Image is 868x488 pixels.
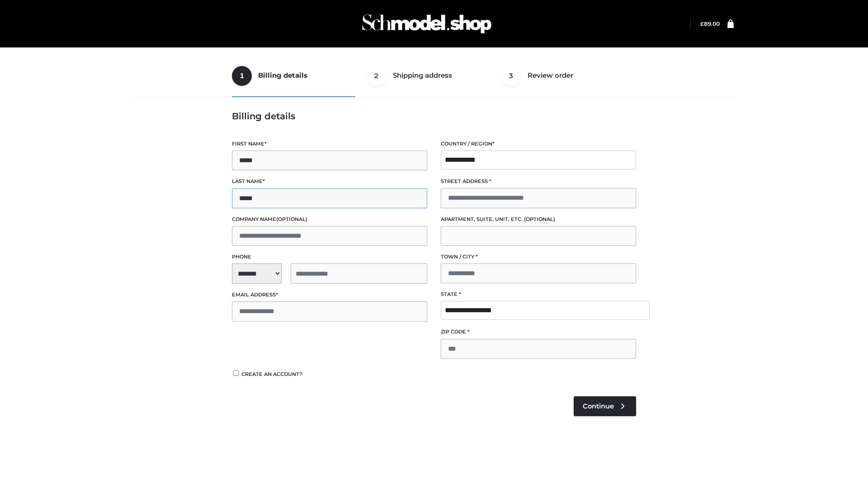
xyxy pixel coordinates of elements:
label: ZIP Code [441,328,636,336]
label: Street address [441,177,636,186]
label: Country / Region [441,140,636,148]
a: Continue [574,396,636,416]
span: £ [700,20,704,27]
label: Company name [232,215,427,224]
span: (optional) [276,216,307,222]
span: (optional) [524,216,555,222]
bdi: 89.00 [700,20,720,27]
label: State [441,290,636,299]
label: Last name [232,177,427,186]
label: First name [232,140,427,148]
h3: Billing details [232,111,636,122]
label: Town / City [441,253,636,261]
span: Continue [583,402,614,410]
img: Schmodel Admin 964 [359,6,495,42]
a: £89.00 [700,20,720,27]
label: Phone [232,253,427,261]
span: Create an account? [241,371,302,377]
label: Apartment, suite, unit, etc. [441,215,636,224]
label: Email address [232,291,427,299]
input: Create an account? [232,370,240,376]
